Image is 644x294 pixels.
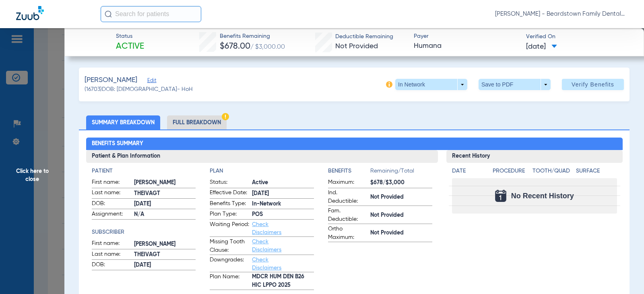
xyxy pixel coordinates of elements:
a: Check Disclaimers [252,222,281,235]
img: Search Icon [105,10,112,18]
span: POS [252,210,314,219]
app-breakdown-title: Procedure [493,167,529,178]
span: Active [116,41,144,52]
span: [PERSON_NAME] [85,75,137,85]
app-breakdown-title: Date [452,167,486,178]
h2: Benefits Summary [86,138,623,150]
span: Not Provided [370,211,432,220]
span: Not Provided [370,229,432,237]
h4: Surface [576,167,617,175]
span: No Recent History [511,192,574,200]
span: Waiting Period: [210,220,249,236]
h4: Benefits [328,167,370,175]
span: [PERSON_NAME] [134,179,196,187]
span: [DATE] [252,189,314,198]
a: Check Disclaimers [252,257,281,271]
span: Assignment: [92,210,131,220]
span: Humana [414,41,519,51]
img: Zuub Logo [16,6,44,20]
span: Deductible Remaining [335,33,393,41]
img: info-icon [386,81,392,88]
li: Summary Breakdown [86,115,160,130]
span: Payer [414,32,519,41]
button: In Network [395,79,467,90]
a: Check Disclaimers [252,239,281,253]
span: $678.00 [220,42,250,51]
span: Verify Benefits [572,81,614,88]
span: Not Provided [370,193,432,201]
span: Benefits Type: [210,199,249,209]
span: Edit [147,78,155,85]
span: Not Provided [335,43,378,50]
h4: Plan [210,167,314,175]
span: [DATE] [526,42,557,52]
span: [DATE] [134,200,196,208]
h4: Tooth/Quad [533,167,573,175]
span: THEIVAGT [134,251,196,259]
span: [PERSON_NAME] - Beardstown Family Dental [495,10,628,18]
img: Calendar [495,190,506,202]
span: $678/$3,000 [370,179,432,187]
span: Verified On [526,33,631,41]
span: Remaining/Total [370,167,432,178]
span: Benefits Remaining [220,32,285,41]
img: Hazard [222,113,229,120]
span: Last name: [92,250,131,260]
span: Ind. Deductible: [328,189,367,206]
span: Status [116,32,144,41]
span: Missing Tooth Clause: [210,238,249,255]
h4: Date [452,167,486,175]
h3: Patient & Plan Information [86,150,438,163]
span: Active [252,179,314,187]
h4: Subscriber [92,228,196,236]
span: Effective Date: [210,189,249,198]
span: Maximum: [328,178,367,188]
button: Save to PDF [479,79,551,90]
app-breakdown-title: Surface [576,167,617,178]
span: Downgrades: [210,256,249,272]
span: THEIVAGT [134,189,196,198]
span: DOB: [92,261,131,270]
button: Verify Benefits [562,79,624,90]
span: In-Network [252,200,314,208]
li: Full Breakdown [167,115,227,130]
span: Ortho Maximum: [328,225,367,242]
span: DOB: [92,199,131,209]
span: Plan Type: [210,210,249,220]
span: / $3,000.00 [250,44,285,50]
h3: Recent History [446,150,622,163]
app-breakdown-title: Benefits [328,167,370,178]
h4: Patient [92,167,196,175]
span: (16703) DOB: [DEMOGRAPHIC_DATA] - HoH [85,85,193,94]
span: Fam. Deductible: [328,207,367,224]
span: N/A [134,210,196,219]
span: MDCR HUM DEN B26 HIC LPPO 2025 [252,273,314,290]
span: Last name: [92,189,131,198]
h4: Procedure [493,167,529,175]
span: First name: [92,239,131,249]
span: First name: [92,178,131,188]
span: Status: [210,178,249,188]
span: [PERSON_NAME] [134,240,196,249]
span: [DATE] [134,261,196,269]
input: Search for patients [101,6,201,22]
app-breakdown-title: Tooth/Quad [533,167,573,178]
span: Plan Name: [210,273,249,290]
